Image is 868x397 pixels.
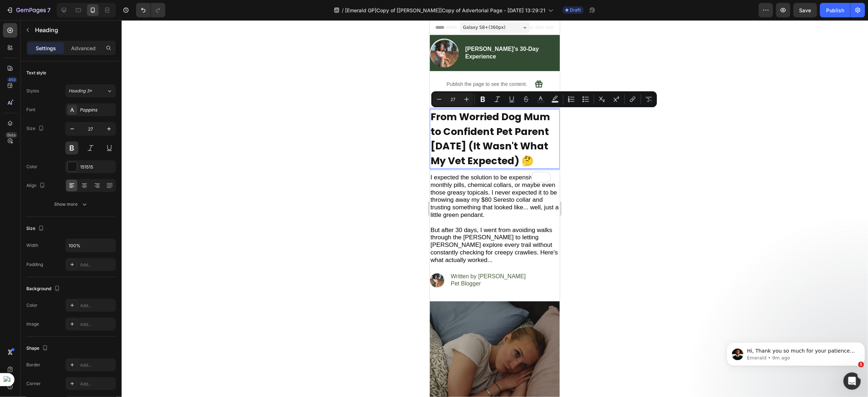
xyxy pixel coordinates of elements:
iframe: Intercom live chat [843,372,861,390]
iframe: Intercom notifications message [724,327,868,378]
button: Publish [820,3,850,17]
div: Poppins [80,107,114,113]
span: [Emerald GP]Copy of [[PERSON_NAME]]Copy of Advertorial Page - [DATE] 13:29:21 [345,6,545,14]
span: 1 [858,362,864,367]
div: Shape [26,344,49,353]
span: Hi, Thank you so much for your patience and apologies for the delays as we are working through a ... [23,21,131,70]
div: Styles [26,88,39,94]
div: Align [26,181,47,191]
div: 151515 [80,164,114,170]
span: / [342,6,344,14]
div: Add... [80,381,114,387]
div: Padding [26,261,43,268]
p: Advanced [71,44,96,52]
div: Font [26,106,35,113]
div: Beta [5,132,17,138]
button: Show more [26,198,116,211]
button: Save [793,3,817,17]
div: 450 [7,77,17,83]
input: Auto [66,239,115,252]
p: Heading [35,26,113,34]
iframe: To enrich screen reader interactions, please activate Accessibility in Grammarly extension settings [430,20,560,397]
div: Background [26,284,61,294]
div: Color [26,302,38,309]
div: Border [26,362,40,368]
div: Text style [26,70,46,76]
button: Heading 3* [65,84,116,97]
div: Add... [80,262,114,268]
div: Image [26,321,39,327]
span: Draft [570,7,581,13]
div: Size [26,224,45,234]
div: Width [26,242,38,249]
div: Size [26,124,45,134]
div: Corner [26,380,41,387]
div: Add... [80,362,114,368]
div: Publish [826,6,844,14]
p: Settings [36,44,56,52]
span: Heading 3* [69,88,92,94]
div: Add... [80,321,114,328]
div: Editor contextual toolbar [431,91,657,107]
div: Color [26,163,38,170]
div: Show more [54,201,88,208]
span: Save [799,7,811,13]
div: Add... [80,302,114,309]
div: Undo/Redo [136,3,165,17]
p: Message from Emerald, sent 9m ago [23,28,132,34]
p: 7 [47,6,51,14]
button: 7 [3,3,54,17]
